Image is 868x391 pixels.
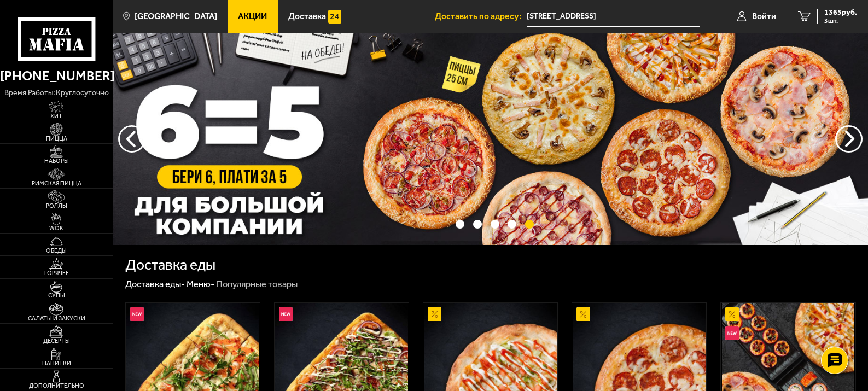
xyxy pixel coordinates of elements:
[125,279,185,289] a: Доставка еды-
[118,125,145,153] button: следующий
[725,307,739,321] img: Акционный
[456,220,464,229] button: точки переключения
[752,12,776,21] span: Войти
[508,220,516,229] button: точки переключения
[216,278,298,290] div: Популярные товары
[428,307,441,321] img: Акционный
[135,12,217,21] span: [GEOGRAPHIC_DATA]
[130,307,144,321] img: Новинка
[824,17,857,24] span: 3 шт.
[576,307,590,321] img: Акционный
[125,258,215,272] h1: Доставка еды
[279,307,293,321] img: Новинка
[328,10,342,24] img: 15daf4d41897b9f0e9f617042186c801.svg
[435,12,527,21] span: Доставить по адресу:
[824,9,857,16] span: 1365 руб.
[525,220,534,229] button: точки переключения
[473,220,482,229] button: точки переключения
[288,12,326,21] span: Доставка
[187,279,214,289] a: Меню-
[527,7,700,27] input: Ваш адрес доставки
[491,220,499,229] button: точки переключения
[835,125,863,153] button: предыдущий
[725,326,739,340] img: Новинка
[238,12,267,21] span: Акции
